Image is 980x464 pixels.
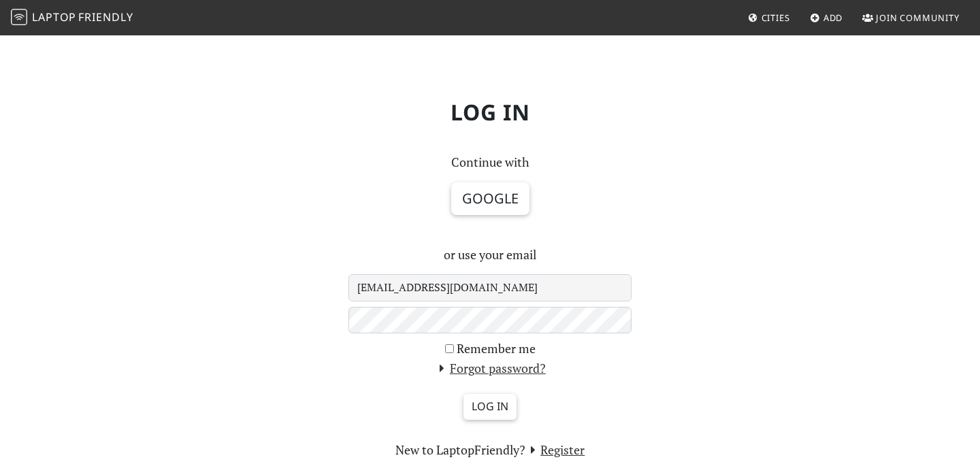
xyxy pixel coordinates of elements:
button: Google [451,182,529,215]
section: New to LaptopFriendly? [348,440,632,460]
input: Email [348,274,632,301]
a: LaptopFriendly LaptopFriendly [11,6,133,30]
img: LaptopFriendly [11,9,27,25]
a: Forgot password? [434,360,546,376]
input: Log in [463,394,517,420]
span: Friendly [78,10,133,24]
a: Register [525,442,585,458]
p: or use your email [348,245,632,265]
a: Cities [742,5,796,30]
a: Add [804,5,849,30]
h1: Log in [41,88,939,136]
p: Continue with [348,152,632,172]
span: Join Community [876,12,960,24]
a: Join Community [857,5,965,30]
span: Laptop [32,10,76,24]
span: Cities [762,12,790,24]
span: Add [823,12,843,24]
label: Remember me [457,339,536,359]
